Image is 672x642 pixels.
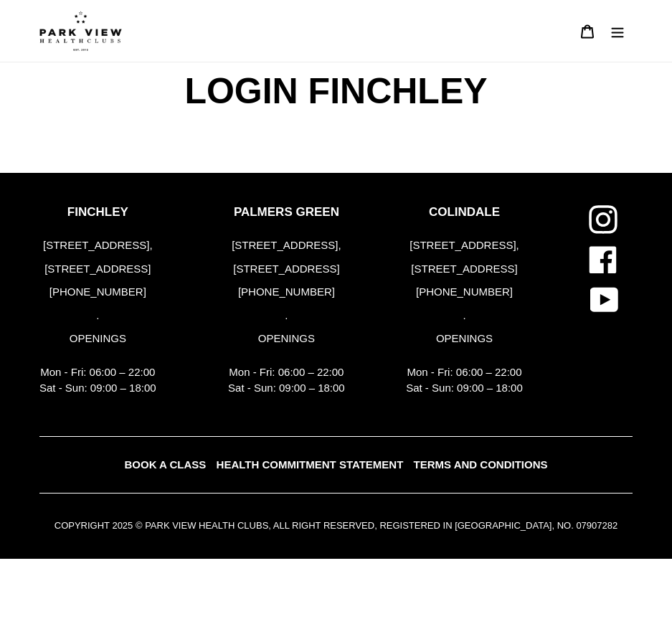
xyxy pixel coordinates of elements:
a: TERMS AND CONDITIONS [410,455,552,476]
small: COPYRIGHT 2025 © PARK VIEW HEALTH CLUBS, ALL RIGHT RESERVED, REGISTERED IN [GEOGRAPHIC_DATA], NO.... [55,520,617,531]
p: [PHONE_NUMBER] [406,284,523,301]
p: [STREET_ADDRESS] [406,261,523,278]
p: PALMERS GREEN [228,205,345,219]
span: HEALTH COMMITMENT STATEMENT [217,458,404,471]
p: [PHONE_NUMBER] [39,284,156,301]
p: . [228,308,345,324]
span: TERMS AND CONDITIONS [414,458,548,471]
p: [STREET_ADDRESS], [39,237,156,254]
p: OPENINGS [39,331,156,347]
a: HEALTH COMMITMENT STATEMENT [213,455,407,476]
span: LOGIN FINCHLEY [181,62,491,120]
p: FINCHLEY [39,205,156,219]
p: [STREET_ADDRESS], [406,237,523,254]
p: COLINDALE [406,205,523,219]
p: [STREET_ADDRESS], [228,237,345,254]
a: BOOK A CLASS [120,455,209,476]
p: OPENINGS [228,331,345,347]
button: Menu [602,15,633,47]
p: Mon - Fri: 06:00 – 22:00 Sat - Sun: 09:00 – 18:00 [406,364,523,397]
span: BOOK A CLASS [124,458,206,471]
p: . [39,308,156,324]
p: OPENINGS [406,331,523,347]
img: Park view health clubs is a gym near you. [39,11,122,51]
p: [STREET_ADDRESS] [228,261,345,278]
p: [STREET_ADDRESS] [39,261,156,278]
p: [PHONE_NUMBER] [228,284,345,301]
p: . [406,308,523,324]
p: Mon - Fri: 06:00 – 22:00 Sat - Sun: 09:00 – 18:00 [39,364,156,397]
p: Mon - Fri: 06:00 – 22:00 Sat - Sun: 09:00 – 18:00 [228,364,345,397]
